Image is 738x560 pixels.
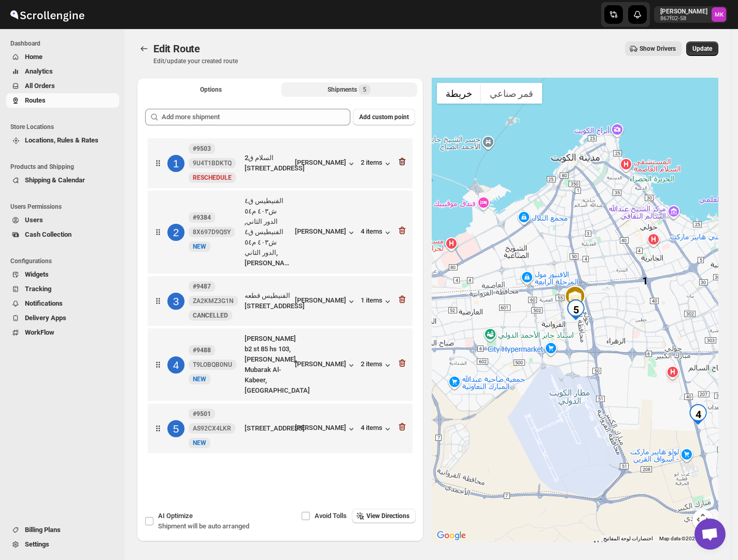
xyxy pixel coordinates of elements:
[6,523,119,537] button: Billing Plans
[6,173,119,188] button: Shipping & Calendar
[6,325,119,340] button: WorkFlow
[10,203,119,211] span: Users Permissions
[167,155,184,172] div: 1
[25,540,49,548] span: Settings
[193,243,206,250] span: NEW
[143,82,279,97] button: All Route Options
[245,291,291,311] div: الفنيطيس قطعه [STREET_ADDRESS]
[659,536,698,541] span: Map data ©2025
[6,537,119,552] button: Settings
[25,82,55,90] span: All Orders
[295,360,357,370] div: [PERSON_NAME]
[6,227,119,242] button: Cash Collection
[10,39,119,48] span: Dashboard
[193,228,231,236] span: 8X697D9QSY
[660,16,707,22] p: 867f02-58
[200,85,222,94] span: Options
[603,535,653,542] button: اختصارات لوحة المفاتيح
[359,113,409,121] span: Add custom point
[10,257,119,265] span: Configurations
[167,356,184,374] div: 4
[366,512,409,520] span: View Directions
[193,376,206,383] span: NEW
[158,512,193,520] span: AI Optimize
[245,334,291,396] div: [PERSON_NAME] b2 st 85 hs 103, [PERSON_NAME], Mubarak Al-Kabeer, [GEOGRAPHIC_DATA]
[361,296,393,307] button: 1 items
[434,529,469,542] a: ‏فتح هذه المنطقة في "خرائط Google" (يؤدي ذلك إلى فتح نافذة جديدة)
[295,159,357,169] button: [PERSON_NAME]
[167,420,184,437] div: 5
[25,67,53,75] span: Analytics
[315,512,347,520] span: Avoid Tolls
[25,328,54,336] span: WorkFlow
[148,328,413,401] div: 4#9488T9LOBQB0NUNewNEW[PERSON_NAME] b2 st 85 hs 103, [PERSON_NAME], Mubarak Al-Kabeer, [GEOGRAPHI...
[167,293,184,310] div: 3
[692,509,713,530] button: عناصر التحكّم بطريقة عرض الخريطة
[25,314,66,322] span: Delivery Apps
[6,79,119,93] button: All Orders
[434,529,469,542] img: Google
[6,296,119,311] button: Notifications
[437,83,481,104] button: عرض خريطة الشارع
[25,231,72,238] span: Cash Collection
[25,136,98,144] span: Locations, Rules & Rates
[153,42,200,55] span: Edit Route
[25,216,43,224] span: Users
[6,311,119,325] button: Delivery Apps
[281,82,418,97] button: Selected Shipments
[137,41,151,56] button: Routes
[148,276,413,326] div: 3#9487ZA2KMZ3G1NNewCANCELLEDالفنيطيس قطعه [STREET_ADDRESS][PERSON_NAME]1 items
[193,439,206,447] span: NEW
[10,123,119,131] span: Store Locations
[295,296,357,307] button: [PERSON_NAME]
[6,64,119,79] button: Analytics
[353,109,415,125] button: Add custom point
[245,153,291,174] div: السلام ق2 [STREET_ADDRESS]
[193,214,211,221] b: #9384
[193,159,232,167] span: 9U4T1BDKTQ
[193,145,211,152] b: #9503
[162,109,350,125] input: Add more shipment
[25,285,51,293] span: Tracking
[715,11,724,18] text: MK
[295,424,357,434] div: [PERSON_NAME]
[25,176,85,184] span: Shipping & Calendar
[660,7,707,16] p: [PERSON_NAME]
[148,138,413,188] div: 1#95039U4T1BDKTQNewRESCHEDULEالسلام ق2 [STREET_ADDRESS][PERSON_NAME]2 items
[6,282,119,296] button: Tracking
[153,57,238,65] p: Edit/update your created route
[245,423,291,434] div: [STREET_ADDRESS]
[481,83,542,104] button: عرض صور القمر الصناعي
[25,526,61,534] span: Billing Plans
[25,96,46,104] span: Routes
[361,227,393,238] button: 4 items
[6,133,119,148] button: Locations, Rules & Rates
[137,100,423,465] div: Selected Shipments
[158,522,249,530] span: Shipment will be auto arranged
[328,84,371,95] div: Shipments
[193,297,234,305] span: ZA2KMZ3G1N
[25,299,63,307] span: Notifications
[25,270,49,278] span: Widgets
[193,410,211,418] b: #9501
[167,224,184,241] div: 2
[25,53,42,61] span: Home
[352,509,416,523] button: View Directions
[193,174,232,181] span: RESCHEDULE
[193,361,232,369] span: T9LOBQB0NU
[295,227,357,238] button: [PERSON_NAME]
[148,404,413,453] div: 5#9501AS92CX4LKRNewNEW[STREET_ADDRESS][PERSON_NAME]4 items
[245,196,291,268] div: الفنيطيس ق٤ ش٤٠٣ م٥٤ الدور الثاني, الفنيطيس ق٤ ش٤٠٣ م٥٤ الدور الثاني, [PERSON_NAME]...
[361,424,393,434] button: 4 items
[361,360,393,370] button: 2 items
[193,424,231,433] span: AS92CX4LKR
[686,41,718,56] button: Update
[193,312,228,319] span: CANCELLED
[6,213,119,227] button: Users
